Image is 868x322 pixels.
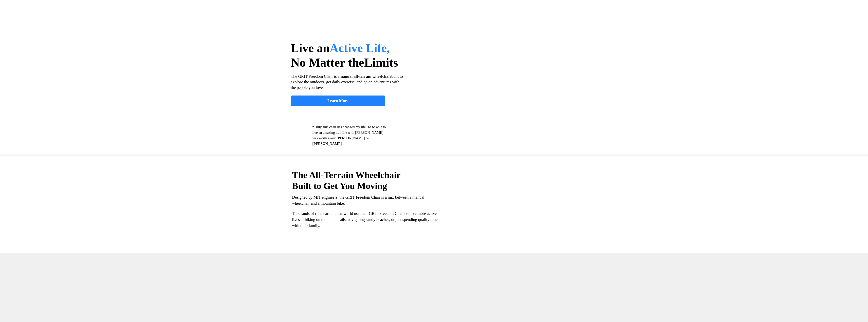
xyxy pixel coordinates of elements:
span: The All-Terrain Wheelchair Built to Get You Moving [292,170,400,191]
span: No Matter the [291,56,364,69]
strong: Learn More [327,99,348,103]
strong: manual all-terrain wheelchair [340,74,391,79]
a: Learn More [291,96,385,106]
span: Limits [364,56,398,69]
span: “Truly, this chair has changed my life. To be able to live an amazing trail life with [PERSON_NAM... [312,125,386,140]
span: The GRIT Freedom Chair is a built to explore the outdoors, get daily exercise, and go on adventur... [291,74,403,90]
span: Live an [291,41,330,55]
span: Thousands of riders around the world use their GRIT Freedom Chairs to live more active lives— hik... [292,211,438,228]
span: Active Life, [330,41,390,55]
span: Designed by MIT engineers, the GRIT Freedom Chair is a mix between a manual wheelchair and a moun... [292,195,424,205]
